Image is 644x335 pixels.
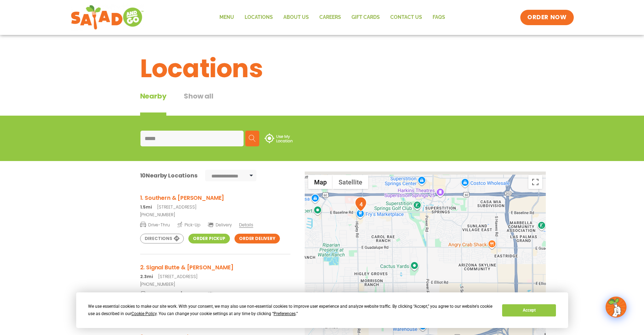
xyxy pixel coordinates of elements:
[274,311,296,316] span: Preferences
[140,263,290,280] a: 2. Signal Butte & [PERSON_NAME] 2.3mi[STREET_ADDRESS]
[76,292,568,328] div: Cookie Consent Prompt
[346,9,385,26] a: GIFT CARDS
[528,175,542,189] button: Toggle fullscreen view
[131,311,157,316] span: Cookie Policy
[308,175,333,189] button: Show street map
[278,9,314,26] a: About Us
[140,172,146,180] span: 10
[88,303,494,318] div: We use essential cookies to make our site work. With your consent, we may also use non-essential ...
[140,194,290,210] a: 1. Southern & [PERSON_NAME] 1.5mi[STREET_ADDRESS]
[140,50,504,87] h1: Locations
[140,221,170,228] span: Drive-Thru
[140,91,231,116] div: Tabbed content
[140,219,290,228] a: Drive-Thru Pick-Up Delivery Details
[208,291,232,298] span: Delivery
[71,3,144,31] img: new-SAG-logo-768×292
[177,291,201,298] span: Pick-Up
[140,234,184,243] a: Directions
[427,9,450,26] a: FAQs
[527,13,566,22] span: ORDER NOW
[239,291,253,297] span: Details
[140,91,167,116] div: Nearby
[314,9,346,26] a: Careers
[140,291,170,298] span: Drive-Thru
[333,175,368,189] button: Show satellite imagery
[140,274,153,279] strong: 2.3mi
[140,194,290,202] h3: 1. Southern & [PERSON_NAME]
[249,135,256,142] img: search.svg
[520,10,573,25] a: ORDER NOW
[184,91,213,116] button: Show all
[140,212,290,218] a: [PHONE_NUMBER]
[188,234,230,243] a: Order Pickup
[140,274,290,280] p: [STREET_ADDRESS]
[177,221,201,228] span: Pick-Up
[214,9,450,26] nav: Menu
[234,234,280,243] a: Order Delivery
[606,297,626,317] img: wpChatIcon
[355,197,367,212] div: 4
[140,204,152,210] strong: 1.5mi
[385,9,427,26] a: Contact Us
[214,9,239,26] a: Menu
[208,222,232,228] span: Delivery
[140,204,290,210] p: [STREET_ADDRESS]
[140,289,290,298] a: Drive-Thru Pick-Up Delivery Details
[265,133,292,143] img: use-location.svg
[239,222,253,228] span: Details
[140,171,197,180] div: Nearby Locations
[239,9,278,26] a: Locations
[140,281,290,287] a: [PHONE_NUMBER]
[140,263,290,272] h3: 2. Signal Butte & [PERSON_NAME]
[502,304,556,316] button: Accept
